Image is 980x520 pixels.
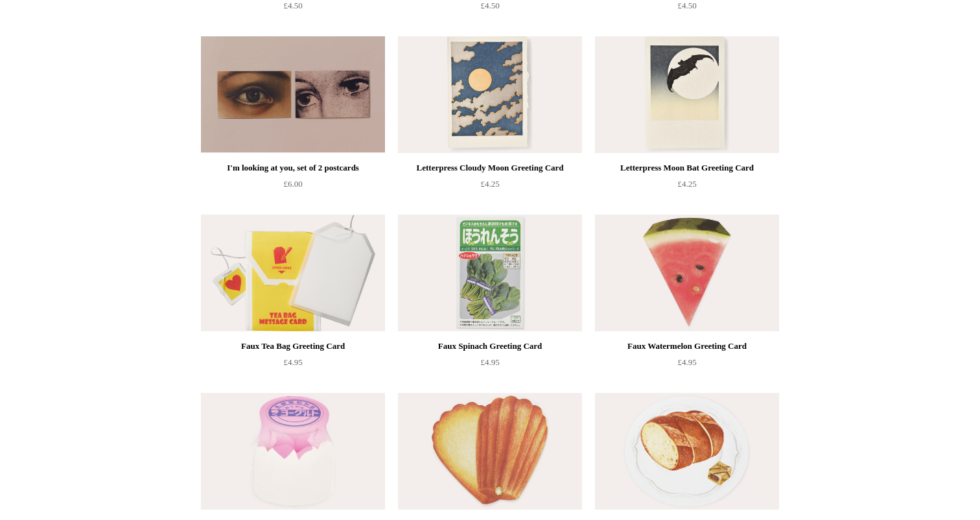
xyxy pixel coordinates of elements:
[398,338,582,392] a: Faux Spinach Greeting Card £4.95
[598,160,776,176] div: Letterpress Moon Bat Greeting Card
[401,338,579,354] div: Faux Spinach Greeting Card
[201,36,385,153] a: I'm looking at you, set of 2 postcards I'm looking at you, set of 2 postcards
[398,36,582,153] a: Letterpress Cloudy Moon Greeting Card Letterpress Cloudy Moon Greeting Card
[595,338,779,392] a: Faux Watermelon Greeting Card £4.95
[595,393,779,510] a: Bread and Butter Greeting Card Bread and Butter Greeting Card
[598,338,776,354] div: Faux Watermelon Greeting Card
[204,338,382,354] div: Faux Tea Bag Greeting Card
[480,1,499,10] span: £4.50
[204,160,382,176] div: I'm looking at you, set of 2 postcards
[398,215,582,331] img: Faux Spinach Greeting Card
[677,1,696,10] span: £4.50
[677,357,696,367] span: £4.95
[201,393,385,510] img: Faux Yoghurt Greeting Card
[480,179,499,189] span: £4.25
[201,36,385,153] img: I'm looking at you, set of 2 postcards
[398,393,582,510] a: Madeleine Greeting Card Madeleine Greeting Card
[401,160,579,176] div: Letterpress Cloudy Moon Greeting Card
[398,160,582,213] a: Letterpress Cloudy Moon Greeting Card £4.25
[595,36,779,153] a: Letterpress Moon Bat Greeting Card Letterpress Moon Bat Greeting Card
[201,215,385,331] img: Faux Tea Bag Greeting Card
[595,160,779,213] a: Letterpress Moon Bat Greeting Card £4.25
[283,179,302,189] span: £6.00
[480,357,499,367] span: £4.95
[398,393,582,510] img: Madeleine Greeting Card
[595,36,779,153] img: Letterpress Moon Bat Greeting Card
[201,393,385,510] a: Faux Yoghurt Greeting Card Faux Yoghurt Greeting Card
[283,1,302,10] span: £4.50
[283,357,302,367] span: £4.95
[201,215,385,331] a: Faux Tea Bag Greeting Card Faux Tea Bag Greeting Card
[201,160,385,213] a: I'm looking at you, set of 2 postcards £6.00
[398,36,582,153] img: Letterpress Cloudy Moon Greeting Card
[677,179,696,189] span: £4.25
[201,338,385,392] a: Faux Tea Bag Greeting Card £4.95
[595,215,779,331] a: Faux Watermelon Greeting Card Faux Watermelon Greeting Card
[595,393,779,510] img: Bread and Butter Greeting Card
[595,215,779,331] img: Faux Watermelon Greeting Card
[398,215,582,331] a: Faux Spinach Greeting Card Faux Spinach Greeting Card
